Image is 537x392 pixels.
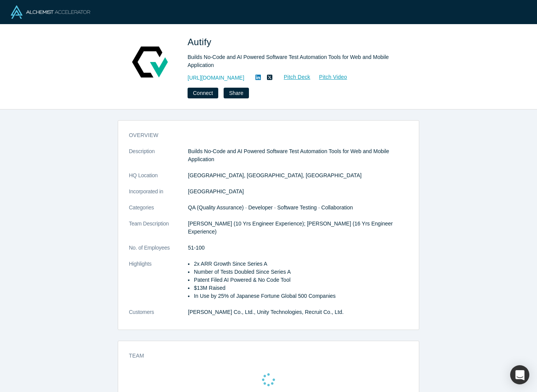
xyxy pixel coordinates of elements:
[194,276,408,284] li: Patent Filed AI Powered & No Code Tool
[311,73,348,82] a: Pitch Video
[129,352,397,360] h3: Team
[129,131,397,139] h3: overview
[129,171,188,188] dt: HQ Location
[188,308,408,316] dd: [PERSON_NAME] Co., Ltd., Unity Technologies, Recruit Co., Ltd.
[275,73,311,82] a: Pitch Deck
[123,35,177,89] img: Autify's Logo
[188,147,408,163] p: Builds No-Code and AI Powered Software Test Automation Tools for Web and Mobile Application
[188,171,408,180] dd: [GEOGRAPHIC_DATA], [GEOGRAPHIC_DATA], [GEOGRAPHIC_DATA]
[129,220,188,244] dt: Team Description
[188,74,244,82] a: [URL][DOMAIN_NAME]
[194,292,408,300] li: In Use by 25% of Japanese Fortune Global 500 Companies
[11,5,90,19] img: Alchemist Logo
[188,37,214,47] span: Autify
[188,220,408,236] p: [PERSON_NAME] (10 Yrs Engineer Experience); [PERSON_NAME] (16 Yrs Engineer Experience)
[188,244,408,252] dd: 51-100
[188,88,218,98] button: Connect
[188,53,402,69] div: Builds No-Code and AI Powered Software Test Automation Tools for Web and Mobile Application
[188,188,408,196] dd: [GEOGRAPHIC_DATA]
[194,268,408,276] li: Number of Tests Doubled Since Series A
[224,88,249,98] button: Share
[188,204,353,211] span: QA (Quality Assurance) · Developer · Software Testing · Collaboration
[194,284,408,292] li: $13M Raised
[129,204,188,220] dt: Categories
[194,260,408,268] li: 2x ARR Growth Since Series A
[129,308,188,324] dt: Customers
[129,260,188,308] dt: Highlights
[129,147,188,171] dt: Description
[129,188,188,204] dt: Incorporated in
[129,244,188,260] dt: No. of Employees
